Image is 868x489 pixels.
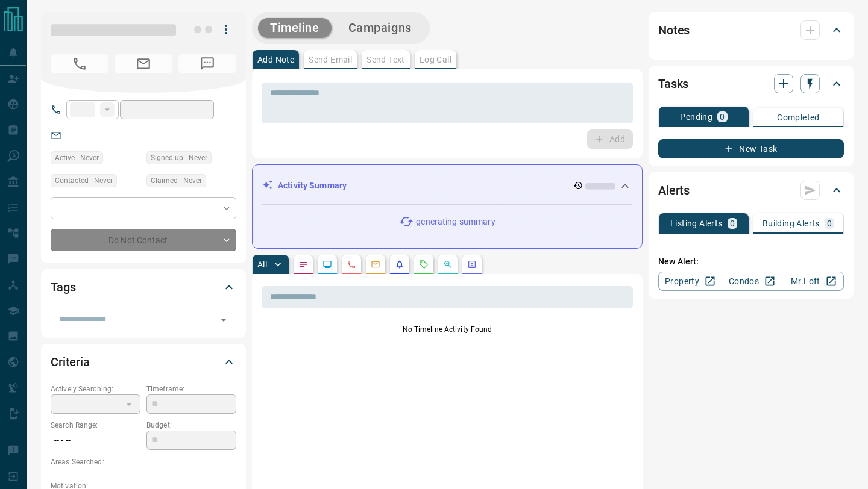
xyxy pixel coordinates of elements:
h2: Criteria [51,352,90,372]
button: Open [215,311,232,328]
div: Alerts [658,176,844,205]
a: -- [70,130,75,140]
a: Property [658,272,720,291]
p: 0 [730,219,735,228]
div: Notes [658,16,844,45]
p: Timeframe: [146,384,236,394]
button: Campaigns [336,18,424,38]
h2: Notes [658,20,690,40]
p: Add Note [257,55,294,64]
div: Activity Summary [262,175,632,197]
div: Criteria [51,347,236,376]
h2: Tasks [658,74,688,93]
p: -- - -- [51,431,140,450]
svg: Emails [371,260,380,269]
svg: Lead Browsing Activity [322,260,332,269]
span: Signed up - Never [151,152,207,164]
div: Do Not Contact [51,229,236,251]
p: New Alert: [658,255,844,268]
a: Mr.Loft [782,272,844,291]
svg: Calls [347,260,356,269]
span: No Number [51,54,108,73]
svg: Opportunities [443,260,453,269]
svg: Requests [419,260,429,269]
div: Tags [51,273,236,302]
span: Contacted - Never [55,175,113,187]
button: New Task [658,139,844,158]
p: Listing Alerts [670,219,723,228]
p: Building Alerts [763,219,820,228]
p: Search Range: [51,420,140,431]
h2: Alerts [658,181,690,200]
span: Claimed - Never [151,175,202,187]
p: Budget: [146,420,236,431]
h2: Tags [51,278,75,297]
p: generating summary [416,216,495,228]
button: Timeline [258,18,332,38]
svg: Agent Actions [467,260,477,269]
a: Condos [720,272,782,291]
p: No Timeline Activity Found [262,324,633,335]
p: 0 [720,113,725,121]
p: All [257,260,267,269]
p: 0 [827,219,832,228]
p: Pending [680,113,712,121]
p: Areas Searched: [51,456,236,467]
p: Actively Searching: [51,384,140,394]
span: No Email [115,54,172,73]
span: Active - Never [55,152,99,164]
svg: Notes [298,260,308,269]
div: Tasks [658,69,844,98]
p: Activity Summary [278,179,347,192]
svg: Listing Alerts [395,260,404,269]
p: Completed [777,113,820,122]
span: No Number [178,54,236,73]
